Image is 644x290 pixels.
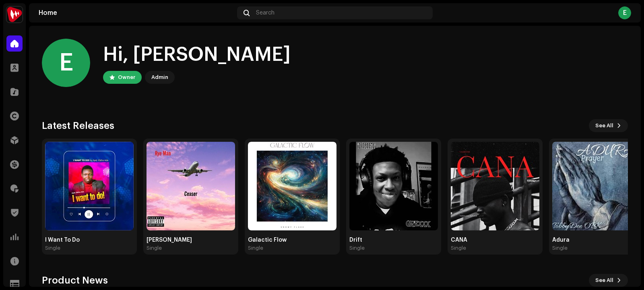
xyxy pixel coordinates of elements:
span: See All [595,118,613,134]
div: Admin [151,72,168,82]
img: 4b6cd69a-9f0b-4adf-9dfb-013499e9fb35 [349,142,438,230]
h3: Latest Releases [42,119,114,132]
div: Single [451,245,466,251]
div: CANA [451,237,539,243]
img: 3ea02459-69af-4048-bb09-b386aaf58da1 [45,142,134,230]
img: dde88f97-36e2-4d61-b035-00d8d59ace3b [248,142,336,230]
button: See All [589,274,628,287]
div: Adura [552,237,641,243]
img: 632e49d6-d763-4750-9166-d3cb9de33393 [6,6,23,23]
div: E [42,39,90,87]
img: cfbb7933-83d6-41c1-9a6c-a288d49a7e54 [552,142,641,230]
img: 665fb256-c7a8-4c1b-8090-bcec77eb1ada [451,142,539,230]
div: [PERSON_NAME] [147,237,235,243]
div: Single [147,245,162,251]
h3: Product News [42,274,108,287]
div: Hi, [PERSON_NAME] [103,42,291,68]
img: 5a8ae135-f01d-4bb5-bf63-ecfc6832e5b5 [147,142,235,230]
button: See All [589,119,628,132]
div: Single [45,245,60,251]
div: Home [39,10,234,16]
div: Single [248,245,263,251]
span: Search [256,10,275,16]
div: E [618,6,631,19]
div: Drift [349,237,438,243]
div: Galactic Flow [248,237,336,243]
div: Single [349,245,365,251]
span: See All [595,272,613,288]
div: I Want To Do [45,237,134,243]
div: Single [552,245,568,251]
div: Owner [118,72,135,82]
